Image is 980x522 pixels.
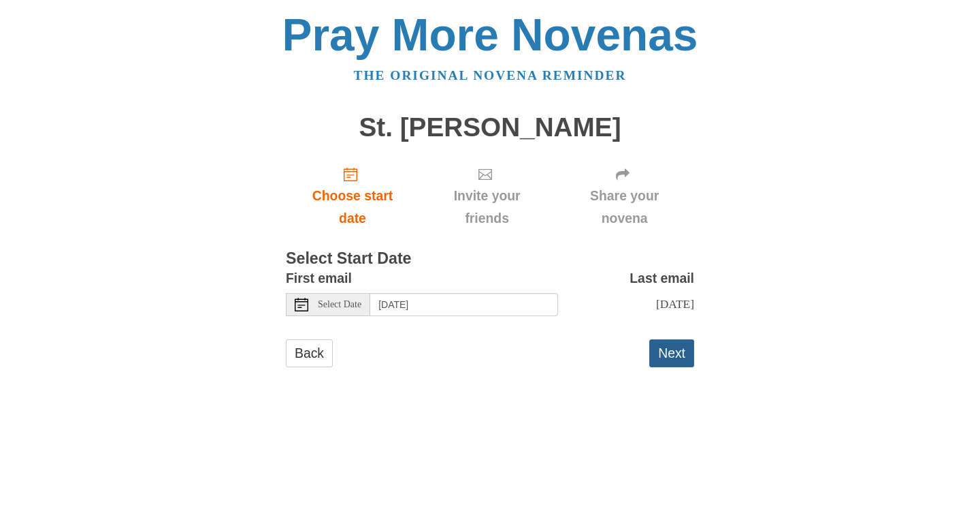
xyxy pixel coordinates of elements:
span: Select Date [318,300,361,309]
span: Share your novena [568,185,681,230]
h3: Select Start Date [286,250,694,268]
a: The original novena reminder [354,68,627,82]
div: Click "Next" to confirm your start date first. [555,155,694,236]
span: Invite your friends [433,185,541,230]
a: Pray More Novenas [282,10,698,60]
span: [DATE] [656,297,694,311]
button: Next [649,339,694,367]
label: First email [286,267,352,290]
a: Choose start date [286,155,419,236]
h1: St. [PERSON_NAME] [286,113,694,142]
label: Last email [630,267,694,290]
div: Click "Next" to confirm your start date first. [419,155,555,236]
a: Back [286,339,333,367]
span: Choose start date [299,185,406,230]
